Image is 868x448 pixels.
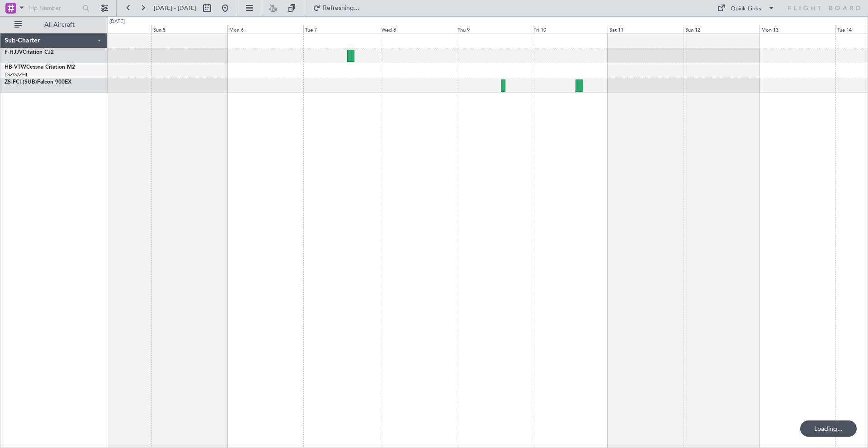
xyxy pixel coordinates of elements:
span: HB-VTW [5,65,26,70]
a: F-HJJVCitation CJ2 [5,50,54,55]
button: All Aircraft [10,18,98,32]
a: LSZG/ZHI [5,71,27,78]
button: Quick Links [712,1,779,15]
div: [DATE] [109,18,125,26]
div: Mon 6 [227,25,303,33]
div: Sun 12 [684,25,759,33]
div: Sat 4 [75,25,151,33]
div: Sun 5 [151,25,227,33]
div: Fri 10 [532,25,608,33]
div: Tue 7 [303,25,379,33]
div: Mon 13 [759,25,835,33]
span: Refreshing... [322,5,360,11]
div: Sat 11 [608,25,684,33]
div: Thu 9 [456,25,532,33]
span: All Aircraft [24,22,95,28]
div: Quick Links [731,5,761,14]
div: Loading... [800,420,857,437]
span: [DATE] - [DATE] [154,4,196,12]
input: Trip Number [28,1,80,15]
a: ZS-FCI (SUB)Falcon 900EX [5,79,71,85]
span: ZS-FCI (SUB) [5,79,37,85]
button: Refreshing... [309,1,363,15]
div: Wed 8 [380,25,456,33]
span: F-HJJV [5,50,23,55]
a: HB-VTWCessna Citation M2 [5,65,75,70]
